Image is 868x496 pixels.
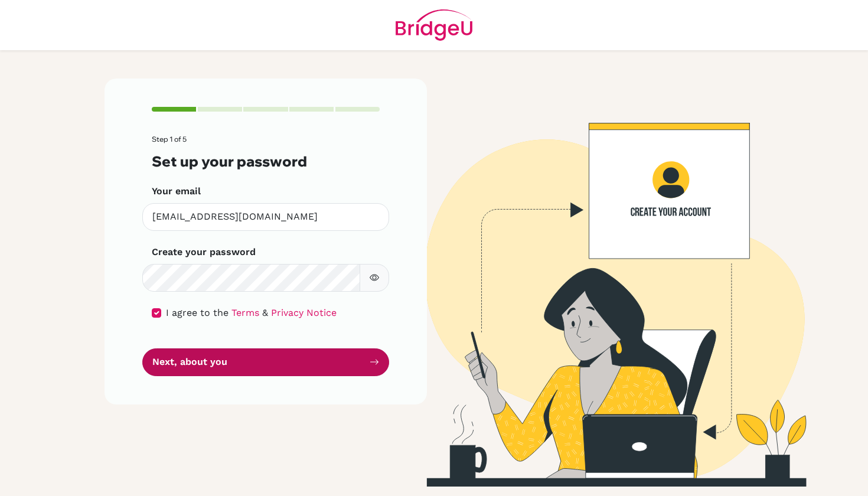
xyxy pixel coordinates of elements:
a: Terms [231,307,259,318]
span: & [262,307,268,318]
label: Your email [152,184,201,198]
span: I agree to the [166,307,229,318]
label: Create your password [152,245,256,259]
input: Insert your email* [142,203,389,231]
span: Step 1 of 5 [152,135,187,143]
h3: Set up your password [152,153,380,170]
button: Next, about you [142,348,389,376]
a: Privacy Notice [271,307,337,318]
